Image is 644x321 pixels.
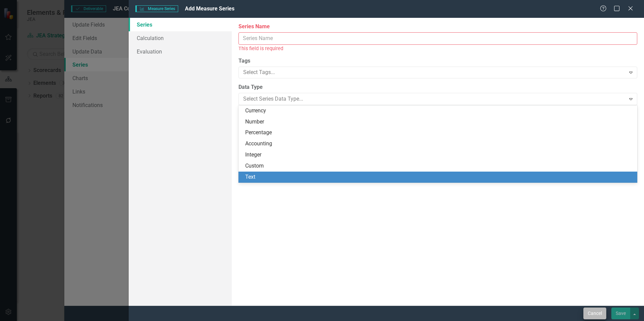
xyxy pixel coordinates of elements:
label: Series Name [238,23,637,31]
a: Calculation [129,31,232,45]
div: Custom [245,162,633,170]
div: Percentage [245,129,633,137]
a: Evaluation [129,45,232,58]
div: Integer [245,151,633,159]
div: Text [245,173,633,181]
input: Series Name [238,32,637,45]
span: Measure Series [135,5,178,12]
div: Currency [245,107,633,115]
label: Data Type [238,83,637,91]
span: Add Measure Series [185,5,234,12]
button: Cancel [583,308,606,319]
label: Tags [238,57,637,65]
div: This field is required [238,45,637,52]
a: Series [129,18,232,31]
button: Save [611,308,630,319]
div: Number [245,118,633,126]
div: Accounting [245,140,633,148]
